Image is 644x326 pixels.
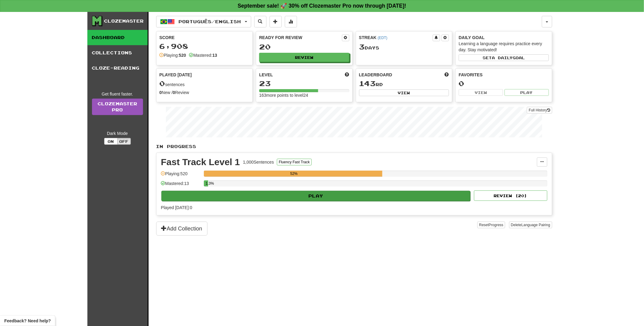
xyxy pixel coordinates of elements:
[160,42,250,50] div: 6,908
[160,90,162,95] strong: 0
[259,53,349,62] button: Review
[87,60,148,76] a: Cloze-Reading
[238,3,407,9] strong: September sale! 🚀 30% off Clozemaster Pro now through [DATE]!
[270,16,282,27] button: Add sentence to collection
[259,80,349,87] div: 23
[87,45,148,60] a: Collections
[527,107,552,114] button: Full History
[477,222,505,228] button: ResetProgress
[161,205,192,210] span: Played [DATE]: 0
[359,34,433,41] div: Streak
[178,19,241,24] span: Português / English
[104,18,144,24] div: Clozemaster
[161,191,471,201] button: Play
[160,52,186,58] div: Playing:
[509,222,552,228] button: DeleteLanguage Pairing
[285,16,297,27] button: More stats
[254,16,267,27] button: Search sentences
[243,159,274,165] div: 1,000 Sentences
[160,80,250,88] div: sentences
[445,72,449,78] span: This week in points, UTC
[259,43,349,51] div: 20
[459,72,549,78] div: Favorites
[156,143,552,150] p: In Progress
[160,89,250,96] div: New / Review
[117,138,131,145] button: Off
[259,92,349,98] div: 163 more points to level 24
[378,36,388,40] a: (EDT)
[259,34,342,41] div: Ready for Review
[359,42,365,51] span: 3
[277,159,311,165] button: Fluency Fast Track
[359,89,449,96] button: View
[492,56,513,60] span: a daily
[459,80,549,87] div: 0
[474,190,547,201] button: Review (20)
[161,180,201,190] div: Mastered: 13
[459,54,549,61] button: Seta dailygoal
[160,72,192,78] span: Played [DATE]
[92,99,143,115] a: ClozemasterPro
[459,89,503,96] button: View
[104,138,118,145] button: On
[359,80,449,88] div: rd
[521,223,550,227] span: Language Pairing
[156,222,208,236] button: Add Collection
[505,89,549,96] button: Play
[345,72,349,78] span: Score more points to level up
[259,72,273,78] span: Level
[87,30,148,45] a: Dashboard
[212,53,217,58] strong: 13
[156,16,251,27] button: Português/English
[160,34,250,41] div: Score
[459,34,549,41] div: Daily Goal
[459,41,549,53] div: Learning a language requires practice every day. Stay motivated!
[160,79,165,88] span: 0
[179,53,186,58] strong: 520
[206,180,208,187] div: 1.3%
[92,91,143,97] div: Get fluent faster.
[173,90,175,95] strong: 0
[206,171,382,177] div: 52%
[359,79,376,88] span: 143
[161,171,201,181] div: Playing: 520
[92,130,143,136] div: Dark Mode
[161,158,240,167] div: Fast Track Level 1
[189,52,217,58] div: Mastered:
[359,43,449,51] div: Day s
[359,72,392,78] span: Leaderboard
[4,318,51,324] span: Open feedback widget
[489,223,503,227] span: Progress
